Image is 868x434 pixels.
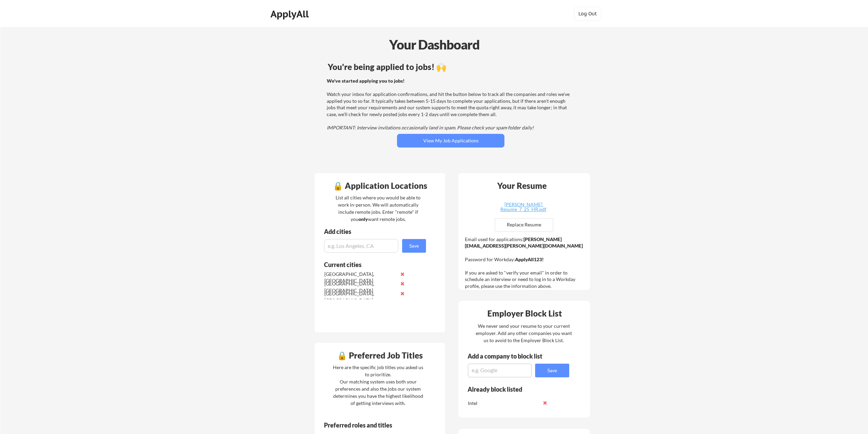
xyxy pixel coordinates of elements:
[402,239,426,253] button: Save
[475,322,572,344] div: We never send your resume to your current employer. Add any other companies you want us to avoid ...
[331,194,425,223] div: List all cities where you would be able to work in-person. We will automatically include remote j...
[324,228,428,235] div: Add cities
[465,236,585,290] div: Email used for applications: Password for Workday: If you are asked to "verify your email" in ord...
[468,400,540,407] div: Intel
[317,351,443,360] div: 🔒 Preferred Job Titles
[317,182,443,190] div: 🔒 Application Locations
[397,134,504,148] button: View My Job Applications
[468,386,560,392] div: Already block listed
[324,290,396,304] div: [GEOGRAPHIC_DATA], [GEOGRAPHIC_DATA]
[327,78,573,131] div: Watch your inbox for application confirmations, and hit the button below to track all the compani...
[331,364,425,407] div: Here are the specific job titles you asked us to prioritize. Our matching system uses both your p...
[515,256,544,262] strong: ApplyAll123!
[535,364,569,377] button: Save
[324,280,396,294] div: [GEOGRAPHIC_DATA], [GEOGRAPHIC_DATA]
[465,236,583,249] strong: [PERSON_NAME][EMAIL_ADDRESS][PERSON_NAME][DOMAIN_NAME]
[324,422,417,428] div: Preferred roles and titles
[327,125,534,130] em: IMPORTANT: Interview invitations occasionally land in spam. Please check your spam folder daily!
[328,63,574,71] div: You're being applied to jobs! 🙌
[324,239,398,253] input: e.g. Los Angeles, CA
[468,353,553,359] div: Add a company to block list
[483,202,564,213] a: [PERSON_NAME] Resume_7_25_HR.pdf
[324,271,396,284] div: [GEOGRAPHIC_DATA], [GEOGRAPHIC_DATA]
[358,216,368,222] strong: only
[488,182,556,190] div: Your Resume
[483,202,564,212] div: [PERSON_NAME] Resume_7_25_HR.pdf
[327,78,404,84] strong: We've started applying you to jobs!
[1,35,868,54] div: Your Dashboard
[324,262,418,268] div: Current cities
[270,8,311,20] div: ApplyAll
[461,309,588,318] div: Employer Block List
[574,7,601,20] button: Log Out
